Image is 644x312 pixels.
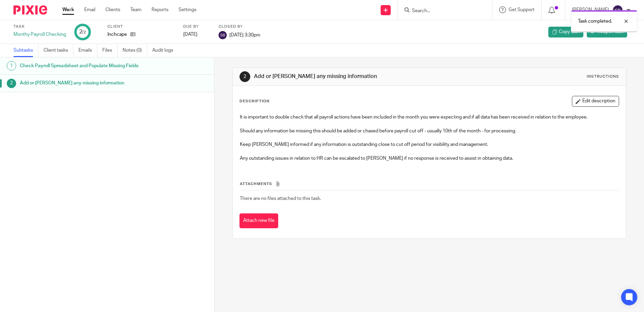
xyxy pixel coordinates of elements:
a: Email [84,6,95,13]
p: Should any information be missing this should be added or chased before payroll cut off - usually... [240,128,618,134]
button: Attach new file [239,213,278,229]
div: 2 [239,71,250,82]
h1: Add or [PERSON_NAME] any missing information [20,78,145,88]
p: Keep [PERSON_NAME] informed if any information is outstanding close to cut off period for visibil... [240,141,618,148]
small: /2 [82,30,86,34]
p: Task completed. [578,18,612,25]
img: svg%3E [219,31,227,39]
a: Reports [152,6,168,13]
a: Team [130,6,141,13]
img: svg%3E [612,5,623,16]
label: Closed by [219,24,260,29]
div: 1 [7,61,16,71]
span: There are no files attached to this task. [240,196,321,201]
h1: Check Payroll Spreadsheet and Populate Missing Fields [20,61,145,71]
a: Work [62,6,74,13]
p: Any outstanding issues in relation to HR can be escalated to [PERSON_NAME] if no response is rece... [240,155,618,162]
a: Audit logs [152,44,178,57]
div: 2 [7,79,16,88]
label: Client [107,24,175,29]
a: Settings [179,6,196,13]
img: Pixie [13,5,47,15]
p: Description [239,99,269,104]
h1: Add or [PERSON_NAME] any missing information [254,73,444,80]
div: Monthy Payroll Checking [13,31,66,38]
span: Attachments [240,182,272,186]
a: Files [102,44,118,57]
div: [DATE] [183,31,210,38]
div: 2 [79,28,86,36]
p: It is important to double check that all payroll actions have been included in the month you were... [240,114,618,121]
a: Client tasks [43,44,73,57]
div: Instructions [587,74,619,79]
a: Emails [78,44,97,57]
a: Notes (0) [123,44,147,57]
label: Task [13,24,66,29]
span: [DATE] 3:30pm [229,32,260,37]
label: Due by [183,24,210,29]
a: Clients [105,6,120,13]
button: Edit description [572,96,619,107]
p: Inchcape [107,31,127,38]
a: Subtasks [13,44,38,57]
